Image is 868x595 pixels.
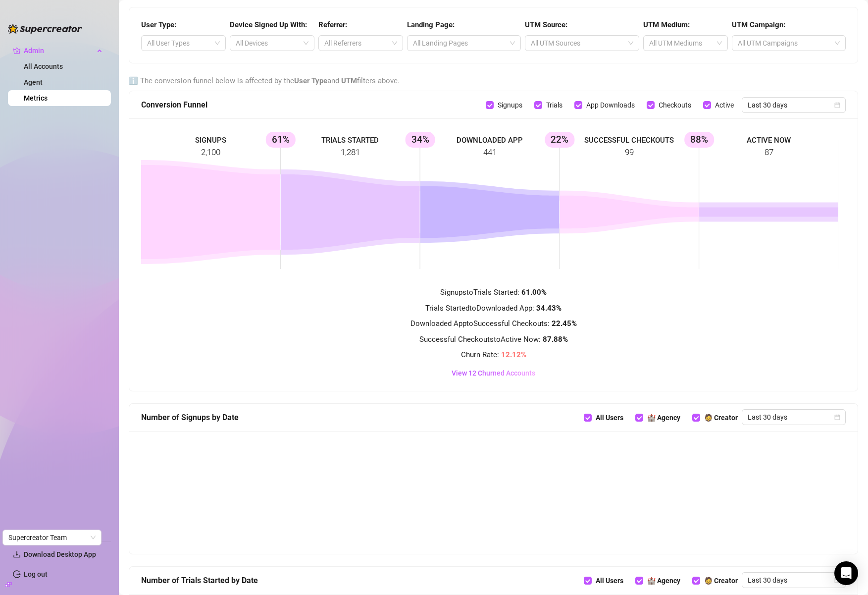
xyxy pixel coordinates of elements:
strong: 12.12 % [501,350,526,359]
span: App Downloads [582,100,639,110]
strong: UTM Campaign: [732,20,785,29]
span: calendar [834,102,840,108]
span: Admin [24,43,94,58]
strong: Referrer: [318,20,347,29]
span: 🧔 Creator [700,412,742,423]
span: Download Desktop App [24,550,96,558]
span: Trials Started to Downloaded App : [425,304,562,313]
span: crown [13,47,21,54]
span: Signups to Trials Started : [440,288,547,297]
button: View 12 Churned Accounts [448,367,539,379]
span: Number of Signups by Date [141,411,239,424]
span: info [129,76,138,85]
span: 🧔 Creator [700,575,742,586]
strong: Landing Page: [407,20,455,29]
span: 🏰 Agency [643,412,684,423]
a: All Accounts [24,62,63,70]
span: Downloaded App to Successful Checkouts : [410,319,577,328]
strong: UTM Source: [525,20,567,29]
strong: UTM [341,76,357,85]
span: Last 30 days [748,573,840,588]
a: Metrics [24,94,48,102]
span: download [13,550,21,558]
span: Supercreator Team [8,530,96,545]
span: View 12 Churned Accounts [452,369,535,377]
strong: 34.43 % [536,304,562,313]
span: Last 30 days [748,98,840,112]
span: Checkouts [655,100,695,110]
a: Log out [24,570,48,578]
a: Agent [24,78,43,86]
span: All Users [592,575,627,586]
strong: Device Signed Up With: [230,20,307,29]
strong: 22.45 % [552,319,577,328]
strong: 87.88 % [543,335,568,344]
span: build [5,581,12,588]
strong: UTM Medium: [643,20,690,29]
span: Last 30 days [748,410,840,425]
span: Signups [494,100,526,110]
strong: User Type: [141,20,176,29]
div: The conversion funnel below is affected by the and filters above. [129,75,858,87]
span: calendar [834,414,840,420]
div: Open Intercom Messenger [834,561,858,585]
span: Churn Rate: [461,350,526,359]
div: Conversion Funnel [141,99,486,111]
span: Trials [542,100,566,110]
span: 🏰 Agency [643,575,684,586]
span: Number of Trials Started by Date [141,574,258,587]
strong: 61.00 % [521,288,547,297]
strong: User Type [294,76,327,85]
img: logo-BBDzfeDw.svg [8,24,82,34]
span: Successful Checkouts to Active Now : [419,335,568,344]
span: Active [711,100,738,110]
span: All Users [592,412,627,423]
